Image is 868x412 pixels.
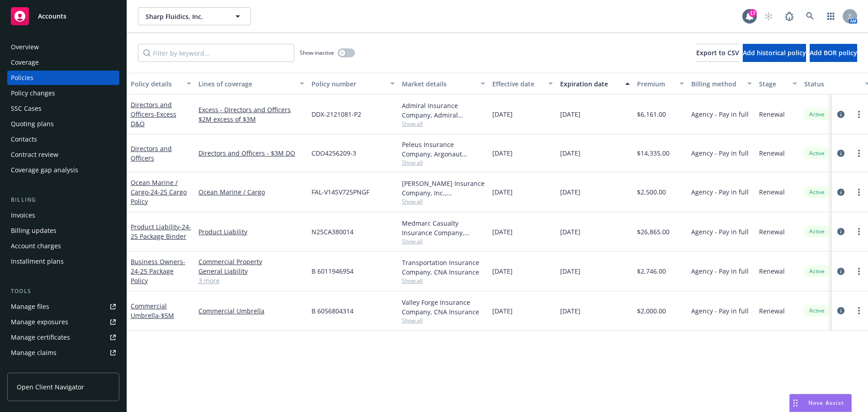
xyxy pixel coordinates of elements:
span: Accounts [38,13,66,20]
div: Market details [402,79,475,89]
span: [DATE] [560,148,580,158]
a: SSC Cases [7,101,119,116]
div: Manage exposures [11,315,68,329]
input: Filter by keyword... [138,44,294,62]
a: Contract review [7,147,119,162]
div: Transportation Insurance Company, CNA Insurance [402,258,485,277]
button: Effective date [489,73,557,95]
span: $2,500.00 [637,187,666,197]
div: Policy details [131,79,181,89]
button: Nova Assist [789,394,852,412]
button: Policy number [308,73,398,95]
span: [DATE] [560,306,580,316]
span: $6,161.00 [637,109,666,119]
div: Manage certificates [11,330,70,345]
span: Agency - Pay in full [691,187,749,197]
span: Show all [402,198,485,205]
button: Policy details [127,73,195,95]
a: Invoices [7,208,119,223]
span: Add historical policy [743,48,806,57]
span: Sharp Fluidics, Inc. [146,12,224,21]
a: Directors and Officers [131,144,172,162]
div: Valley Forge Insurance Company, CNA Insurance [402,298,485,317]
span: Agency - Pay in full [691,227,749,237]
a: Report a Bug [780,7,798,25]
a: circleInformation [835,266,846,277]
a: Manage claims [7,346,119,360]
span: Active [808,267,826,275]
div: Overview [11,40,39,54]
div: Coverage [11,55,39,70]
a: Commercial Umbrella [131,302,174,320]
span: [DATE] [560,109,580,119]
button: Sharp Fluidics, Inc. [138,7,251,25]
span: - 24-25 Package Binder [131,223,191,241]
div: [PERSON_NAME] Insurance Company, Inc., [PERSON_NAME] Group [402,179,485,198]
a: Policies [7,71,119,85]
span: Show inactive [300,49,334,57]
span: Renewal [759,109,785,119]
a: circleInformation [835,109,846,120]
span: Active [808,149,826,157]
button: Market details [398,73,489,95]
button: Expiration date [557,73,633,95]
button: Export to CSV [696,44,739,62]
a: Ocean Marine / Cargo [131,178,187,206]
a: Manage BORs [7,361,119,375]
div: Policy changes [11,86,55,100]
a: Excess - Directors and Officers $2M excess of $3M [198,105,304,124]
div: Invoices [11,208,35,223]
div: Stage [759,79,787,89]
a: Coverage gap analysis [7,163,119,177]
span: Renewal [759,227,785,237]
span: Agency - Pay in full [691,266,749,276]
a: Account charges [7,239,119,253]
a: Directors and Officers [131,100,176,128]
a: more [854,187,864,198]
button: Add historical policy [743,44,806,62]
div: Effective date [492,79,543,89]
button: Premium [633,73,688,95]
a: Contacts [7,132,119,147]
div: SSC Cases [11,101,42,116]
a: Product Liability [131,223,191,241]
span: Active [808,227,826,236]
div: Billing updates [11,223,57,238]
a: Commercial Umbrella [198,306,304,316]
span: Renewal [759,306,785,316]
a: Manage exposures [7,315,119,329]
a: Commercial Property [198,257,304,266]
div: Account charges [11,239,61,253]
span: - $5M [159,311,174,320]
span: Active [808,110,826,118]
a: Switch app [822,7,840,25]
span: DDX-2121081-P2 [311,109,361,119]
span: [DATE] [492,148,513,158]
span: Nova Assist [808,399,844,407]
span: Renewal [759,266,785,276]
a: Overview [7,40,119,54]
span: [DATE] [492,266,513,276]
button: Billing method [688,73,755,95]
span: [DATE] [492,227,513,237]
span: Add BOR policy [810,48,857,57]
a: Directors and Officers - $3M DO [198,148,304,158]
div: 17 [749,9,757,17]
span: Show all [402,159,485,166]
span: B 6056804314 [311,306,354,316]
a: more [854,109,864,120]
div: Peleus Insurance Company, Argonaut Insurance Company (Argo), CRC Group [402,140,485,159]
div: Drag to move [790,394,801,412]
span: [DATE] [560,187,580,197]
a: more [854,266,864,277]
span: B 6011946954 [311,266,354,276]
div: Contract review [11,147,58,162]
a: Accounts [7,4,119,29]
span: Renewal [759,148,785,158]
span: Open Client Navigator [17,382,84,392]
a: Billing updates [7,223,119,238]
div: Installment plans [11,254,64,269]
a: circleInformation [835,305,846,316]
span: Agency - Pay in full [691,109,749,119]
a: Manage certificates [7,330,119,345]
